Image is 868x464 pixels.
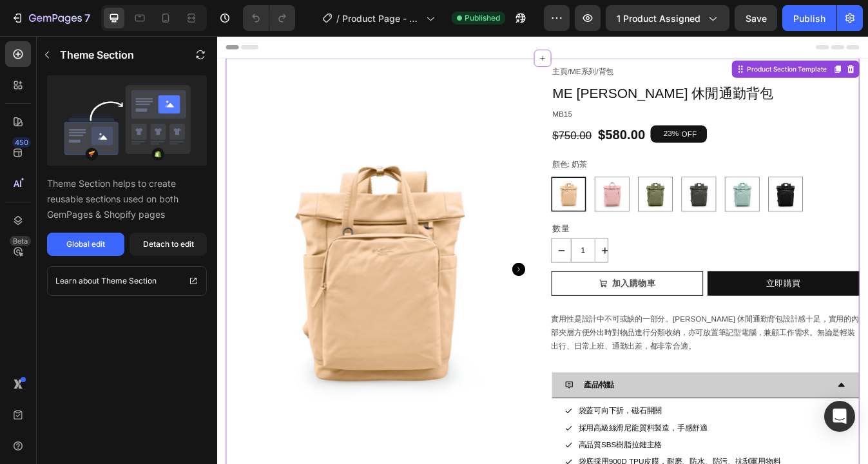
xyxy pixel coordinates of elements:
button: decrement [398,240,420,268]
span: 1 product assigned [617,12,700,25]
button: Carousel Next Arrow [351,269,366,285]
legend: 顏色: 奶茶 [397,143,441,162]
a: 主頁 [398,37,416,47]
input: quantity [420,240,449,268]
a: 背包 [453,37,471,47]
div: Product Section Template [627,34,727,45]
div: 450 [12,137,31,148]
p: 產品特點 [436,406,472,422]
div: 23% [529,108,550,122]
div: $580.00 [451,106,510,128]
div: Undo/Redo [243,5,295,31]
a: Learn about Theme Section [47,266,207,296]
p: 數量 [398,220,762,238]
button: Detach to edit [130,233,207,256]
span: Published [465,12,500,24]
div: Beta [10,236,31,246]
button: 加入購物車 [397,279,577,308]
iframe: Design area [217,36,868,464]
p: MB15 [398,84,762,101]
p: Learn about [55,275,99,287]
button: Save [735,5,777,31]
p: 7 [84,10,90,26]
div: 立即購買 [652,284,693,303]
a: ME系列 [419,37,450,47]
p: Theme Section [60,47,134,63]
div: Global edit [66,238,105,250]
div: Detach to edit [143,238,194,250]
div: Publish [793,12,825,25]
div: Open Intercom Messenger [824,401,855,432]
span: Save [746,13,767,24]
button: increment [449,240,472,268]
p: / / [398,34,762,50]
p: Theme Section [101,275,157,287]
span: / [336,12,340,25]
button: Global edit [47,233,124,256]
p: 袋蓋可向下折，磁石開關 [429,437,670,453]
button: 立即購買 [583,279,763,308]
span: Product Page - MB15 [342,12,421,25]
div: 加入購物車 [469,284,521,303]
button: 7 [5,5,96,31]
h1: ME [PERSON_NAME] 休閒通勤背包 [397,55,763,79]
button: 1 product assigned [606,5,729,31]
div: OFF [550,108,572,124]
p: Theme Section helps to create reusable sections used on both GemPages & Shopify pages [47,176,207,222]
span: 實用性是設計中不可或缺的一部分。[PERSON_NAME] 休閒通勤背包設計感十足，實用的內部夾層方便外出時對物品進行分類收納，亦可放置筆記型電腦，兼顧工作需求。無論是輕裝出行、日常上班、通勤出... [397,331,762,373]
button: Publish [782,5,836,31]
div: $750.00 [397,108,446,127]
